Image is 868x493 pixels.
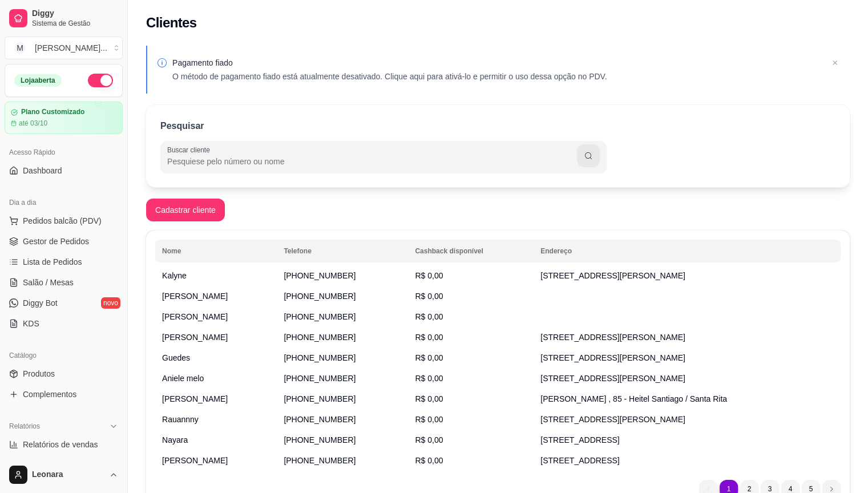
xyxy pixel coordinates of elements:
a: Complementos [5,385,123,403]
div: Catálogo [5,346,123,365]
a: KDS [5,314,123,333]
span: Complementos [23,389,76,400]
span: [STREET_ADDRESS][PERSON_NAME] [540,333,685,342]
span: Kalyne [162,271,187,280]
th: Endereço [534,240,841,262]
span: Diggy Bot [23,297,58,309]
span: R$ 0,00 [415,456,443,465]
span: Nayara [162,435,188,444]
p: O método de pagamento fiado está atualmente desativado. Clique aqui para ativá-lo e permitir o us... [172,71,607,82]
span: [PHONE_NUMBER] [284,353,356,362]
span: [PHONE_NUMBER] [284,271,356,280]
div: Dia a dia [5,193,123,212]
span: R$ 0,00 [415,394,443,403]
span: [PERSON_NAME] [162,333,228,342]
span: R$ 0,00 [415,292,443,301]
span: [PHONE_NUMBER] [284,374,356,383]
span: R$ 0,00 [415,415,443,424]
span: [STREET_ADDRESS] [540,435,619,444]
article: Plano Customizado [21,108,84,116]
a: Dashboard [5,161,123,180]
span: [PHONE_NUMBER] [284,292,356,301]
span: Sistema de Gestão [32,19,118,28]
span: M [14,42,26,54]
span: [PERSON_NAME] , 85 - Heitel Santiago / Santa Rita [540,394,727,403]
span: [PERSON_NAME] [162,456,228,465]
article: até 03/10 [19,119,47,128]
div: Acesso Rápido [5,143,123,161]
span: [PERSON_NAME] [162,312,228,321]
span: R$ 0,00 [415,333,443,342]
a: Plano Customizadoaté 03/10 [5,102,123,134]
a: Diggy Botnovo [5,294,123,312]
span: Salão / Mesas [23,277,74,288]
div: [PERSON_NAME] ... [35,42,107,54]
span: Gestor de Pedidos [23,236,89,247]
a: Gestor de Pedidos [5,232,123,250]
button: Alterar Status [88,74,113,87]
th: Telefone [277,240,408,262]
span: KDS [23,318,39,329]
span: Produtos [23,368,55,379]
span: Relatórios [9,422,40,431]
div: Loja aberta [14,74,62,87]
p: Pesquisar [160,119,204,133]
a: Relatórios de vendas [5,435,123,454]
a: Lista de Pedidos [5,253,123,271]
span: R$ 0,00 [415,271,443,280]
p: Pagamento fiado [172,57,607,68]
th: Nome [155,240,277,262]
span: Pedidos balcão (PDV) [23,215,102,227]
span: R$ 0,00 [415,312,443,321]
button: Leonara [5,461,123,488]
span: Guedes [162,353,190,362]
th: Cashback disponível [408,240,534,262]
a: Produtos [5,365,123,383]
span: Relatórios de vendas [23,439,98,450]
h2: Clientes [146,14,197,32]
span: [PHONE_NUMBER] [284,435,356,444]
button: Select a team [5,37,123,59]
input: Buscar cliente [167,156,577,167]
span: [PHONE_NUMBER] [284,333,356,342]
span: R$ 0,00 [415,435,443,444]
span: [PHONE_NUMBER] [284,415,356,424]
button: Pedidos balcão (PDV) [5,212,123,230]
a: Relatório de clientes [5,456,123,474]
span: Rauannny [162,415,199,424]
span: R$ 0,00 [415,353,443,362]
span: [STREET_ADDRESS] [540,456,619,465]
span: Dashboard [23,165,62,176]
span: [STREET_ADDRESS][PERSON_NAME] [540,271,685,280]
span: R$ 0,00 [415,374,443,383]
a: DiggySistema de Gestão [5,5,123,32]
button: Cadastrar cliente [146,199,225,221]
span: Aniele melo [162,374,204,383]
label: Buscar cliente [167,145,214,155]
span: [PHONE_NUMBER] [284,456,356,465]
span: [PERSON_NAME] [162,394,228,403]
span: [PHONE_NUMBER] [284,312,356,321]
span: Leonara [32,470,104,480]
span: [PERSON_NAME] [162,292,228,301]
span: Diggy [32,9,118,19]
a: Salão / Mesas [5,273,123,292]
span: [PHONE_NUMBER] [284,394,356,403]
span: [STREET_ADDRESS][PERSON_NAME] [540,353,685,362]
span: [STREET_ADDRESS][PERSON_NAME] [540,374,685,383]
span: [STREET_ADDRESS][PERSON_NAME] [540,415,685,424]
span: Lista de Pedidos [23,256,82,268]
